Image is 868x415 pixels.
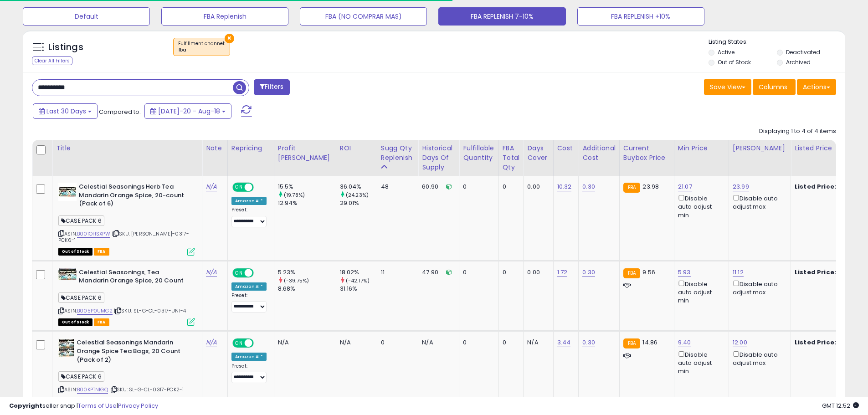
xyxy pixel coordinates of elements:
span: 2025-09-18 12:52 GMT [822,401,859,410]
div: Repricing [231,143,270,153]
label: Archived [786,58,811,66]
a: 11.12 [733,268,744,277]
div: Amazon AI * [231,197,267,205]
span: 9.56 [642,268,655,277]
small: (24.23%) [346,191,369,199]
img: 515-TXcKv+L._SL40_.jpg [58,268,77,280]
a: 23.99 [733,182,749,191]
h5: Listings [48,41,83,54]
a: 12.00 [733,338,747,347]
span: OFF [252,339,267,347]
button: Filters [254,79,289,95]
div: FBA Total Qty [503,143,520,172]
a: 0.30 [582,182,595,191]
b: Celestial Seasonings Herb Tea Mandarin Orange Spice, 20-count (Pack of 6) [79,183,190,210]
div: 47.90 [422,268,452,277]
div: seller snap | | [9,402,158,410]
img: 61WVxclsRIL._SL40_.jpg [58,338,74,357]
div: Amazon AI * [231,353,267,361]
div: 48 [381,183,411,191]
div: ASIN: [58,268,195,325]
a: Terms of Use [78,401,117,410]
div: 12.94% [278,199,336,207]
a: B001OHSXPW [77,230,110,238]
a: 0.30 [582,268,595,277]
span: ON [233,339,245,347]
div: Preset: [231,363,267,384]
button: Last 30 Days [33,103,98,119]
div: Disable auto adjust max [733,349,784,367]
div: 0 [503,338,517,347]
div: Preset: [231,207,267,227]
div: Cost [557,143,575,153]
small: FBA [623,183,640,193]
span: CASE PACK 6 [58,371,104,382]
div: ROI [340,143,373,153]
small: FBA [623,268,640,278]
div: Historical Days Of Supply [422,143,455,172]
div: 36.04% [340,183,377,191]
b: Listed Price: [795,268,836,277]
a: N/A [206,182,217,191]
th: Please note that this number is a calculation based on your required days of coverage and your ve... [377,140,418,176]
div: Disable auto adjust max [733,193,784,211]
div: Disable auto adjust min [678,193,722,220]
span: 14.86 [642,338,657,347]
b: Listed Price: [795,338,836,347]
a: 3.44 [557,338,571,347]
div: Amazon AI * [231,282,267,291]
div: 15.5% [278,183,336,191]
span: OFF [252,269,267,277]
span: CASE PACK 6 [58,292,104,303]
span: All listings that are currently out of stock and unavailable for purchase on Amazon [58,248,92,256]
a: 10.32 [557,182,572,191]
span: Fulfillment channel : [178,40,225,54]
div: 18.02% [340,268,377,277]
label: Active [718,48,734,56]
span: CASE PACK 6 [58,215,104,226]
span: ON [233,269,245,277]
span: | SKU: SL-G-CL-0317-PCK2-1 [109,386,184,393]
div: Disable auto adjust max [733,279,784,297]
div: Fulfillable Quantity [463,143,494,163]
div: Title [56,143,198,153]
div: 60.90 [422,183,452,191]
button: FBA Replenish [161,7,288,26]
b: Celestial Seasonings, Tea Mandarin Orange Spice, 20 Count [79,268,190,287]
a: Privacy Policy [118,401,158,410]
div: 0.00 [527,183,546,191]
span: Columns [759,82,787,92]
div: N/A [340,338,370,347]
button: FBA (NO COMPRAR MAS) [300,7,427,26]
span: All listings that are currently out of stock and unavailable for purchase on Amazon [58,318,92,326]
div: Additional Cost [582,143,616,163]
div: Preset: [231,292,267,313]
div: 0 [463,338,491,347]
b: Listed Price: [795,182,836,191]
div: 29.01% [340,199,377,207]
strong: Copyright [9,401,42,410]
div: Sugg Qty Replenish [381,143,415,163]
span: FBA [94,318,109,326]
div: Days Cover [527,143,549,163]
div: 0 [503,183,517,191]
div: 5.23% [278,268,336,277]
div: ASIN: [58,338,195,404]
span: | SKU: [PERSON_NAME]-0317-PCK6-1 [58,230,189,244]
span: | SKU: SL-G-CL-0317-UNI-4 [114,307,186,314]
a: B00KPTN1GQ [77,386,108,394]
button: Actions [797,79,836,95]
b: Celestial Seasonings Mandarin Orange Spice Tea Bags, 20 Count (Pack of 2) [77,338,187,366]
div: ASIN: [58,183,195,255]
div: Disable auto adjust min [678,279,722,305]
p: Listing States: [709,38,845,46]
div: N/A [527,338,546,347]
small: (-42.17%) [346,277,370,284]
span: FBA [94,248,109,256]
div: Note [206,143,224,153]
div: 0 [463,268,491,277]
button: [DATE]-20 - Aug-18 [144,103,231,119]
span: 23.98 [642,182,659,191]
div: Disable auto adjust min [678,349,722,376]
div: Current Buybox Price [623,143,670,163]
